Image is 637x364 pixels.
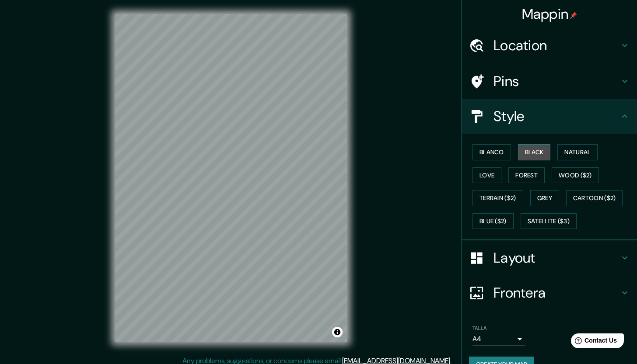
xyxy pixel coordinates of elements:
[493,284,619,302] h4: Frontera
[472,332,525,346] div: A4
[493,249,619,267] h4: Layout
[557,144,598,160] button: Natural
[522,5,577,23] h4: Mappin
[472,190,523,206] button: Terrain ($2)
[472,167,501,184] button: Love
[530,190,559,206] button: Grey
[472,213,514,229] button: Blue ($2)
[115,14,347,342] canvas: Map
[508,167,545,184] button: Forest
[518,144,551,160] button: Black
[462,28,637,63] div: Location
[552,167,599,184] button: Wood ($2)
[462,64,637,99] div: Pins
[462,240,637,275] div: Layout
[559,330,627,354] iframe: Help widget launcher
[493,37,619,54] h4: Location
[566,190,623,206] button: Cartoon ($2)
[462,99,637,134] div: Style
[493,73,619,90] h4: Pins
[570,12,577,19] img: pin-icon.png
[521,213,577,229] button: Satellite ($3)
[332,327,343,337] button: Toggle attribution
[462,275,637,310] div: Frontera
[472,144,511,160] button: blanco
[493,107,619,125] h4: Style
[472,325,486,332] label: TALLA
